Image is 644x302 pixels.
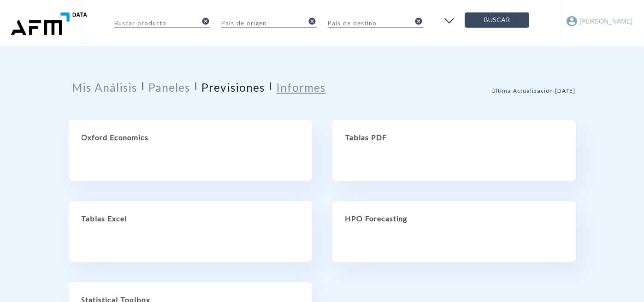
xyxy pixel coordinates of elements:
h2: Tablas Excel [82,214,299,223]
i: cancel [414,17,423,25]
button: clear-input [414,13,423,29]
button: [PERSON_NAME] [567,13,632,29]
button: Buscar [465,12,529,28]
h2: Informes [277,81,326,94]
span: | [195,81,198,101]
img: open filter [442,14,457,28]
h2: Oxford Economics [82,133,299,142]
i: cancel [201,17,210,25]
span: Buscar [473,14,521,26]
img: enantio [7,11,89,36]
button: clear-input [201,13,210,29]
h2: HPO Forecasting [345,214,563,223]
h2: Paneles [149,81,190,94]
h2: Previsiones [202,81,265,94]
i: cancel [308,17,316,25]
button: clear-input [307,13,317,29]
span: | [142,81,145,101]
h2: Mis Análisis [72,81,137,94]
span: | [270,81,273,101]
h2: Tablas PDF [345,133,563,142]
img: Account Icon [567,16,577,26]
span: Última Actualización : [DATE] [492,87,576,94]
